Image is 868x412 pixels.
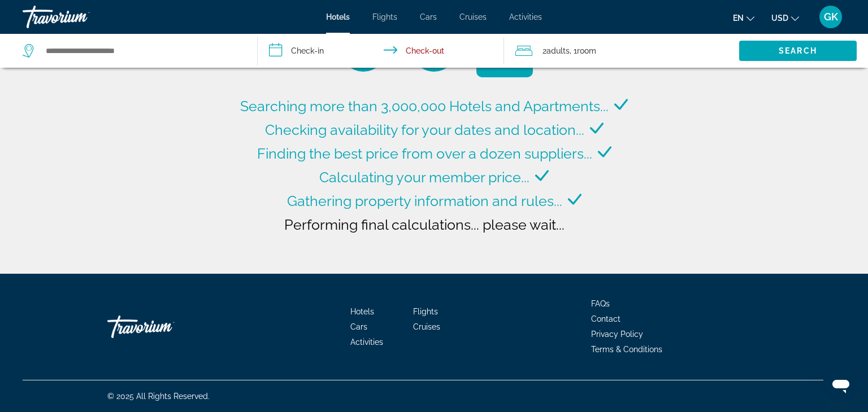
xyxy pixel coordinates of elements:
span: Calculating your member price... [319,169,530,186]
span: Search [779,46,817,55]
span: Searching more than 3,000,000 Hotels and Apartments... [240,98,609,115]
span: © 2025 All Rights Reserved. [107,392,210,401]
a: Terms & Conditions [591,345,662,354]
button: User Menu [816,5,845,29]
span: , 1 [570,43,596,59]
span: Adults [546,46,570,55]
span: Finding the best price from over a dozen suppliers... [257,145,592,162]
a: Cars [420,12,437,21]
a: Cruises [459,12,487,21]
a: Cars [350,322,367,331]
button: Change language [733,10,754,26]
iframe: Кнопка запуска окна обмена сообщениями [823,367,859,403]
a: Privacy Policy [591,330,643,339]
span: Performing final calculations... please wait... [284,216,565,233]
button: Search [739,41,857,61]
button: Change currency [771,10,799,26]
a: Travorium [23,2,136,32]
a: Flights [413,307,438,316]
span: USD [771,14,788,23]
button: Check in and out dates [258,34,504,68]
span: Checking availability for your dates and location... [265,121,584,138]
span: en [733,14,744,23]
span: GK [824,11,838,23]
a: Cruises [413,322,440,331]
a: Contact [591,314,620,323]
a: Flights [372,12,397,21]
span: Gathering property information and rules... [287,192,562,209]
a: Activities [350,338,383,347]
button: Travelers: 2 adults, 0 children [504,34,739,68]
span: 2 [542,43,570,59]
a: Travorium [107,310,220,344]
a: FAQs [591,299,610,308]
a: Hotels [350,307,374,316]
a: Hotels [326,12,350,21]
span: Room [577,46,596,55]
a: Activities [509,12,542,21]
